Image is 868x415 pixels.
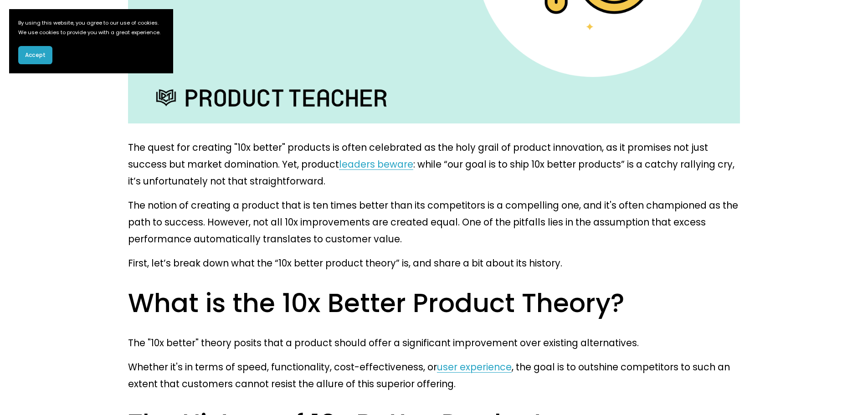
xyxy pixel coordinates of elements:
p: The notion of creating a product that is ten times better than its competitors is a compelling on... [128,197,740,247]
p: Whether it's in terms of speed, functionality, cost-effectiveness, or , the goal is to outshine c... [128,359,740,392]
p: The "10x better" theory posits that a product should offer a significant improvement over existin... [128,334,740,351]
span: Accept [25,51,46,59]
h2: What is the 10x Better Product Theory? [128,286,740,320]
button: Accept [18,46,52,64]
a: leaders beware [339,158,413,171]
p: First, let’s break down what the “10x better product theory” is, and share a bit about its history. [128,255,740,272]
p: By using this website, you agree to our use of cookies. We use cookies to provide you with a grea... [18,18,164,37]
section: Cookie banner [9,9,173,73]
p: The quest for creating "10x better" products is often celebrated as the holy grail of product inn... [128,139,740,190]
a: user experience [437,360,512,374]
